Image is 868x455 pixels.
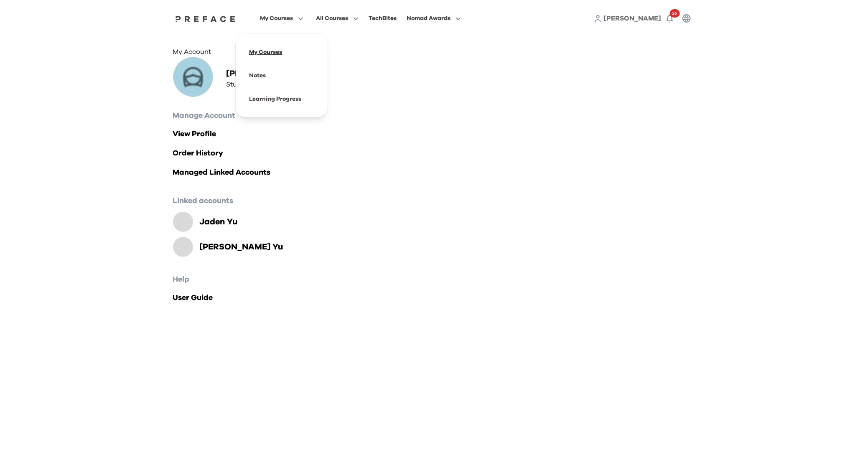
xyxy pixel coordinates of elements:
[200,241,283,253] h2: [PERSON_NAME] Yu
[369,13,397,23] div: TechBites
[173,167,695,178] a: Managed Linked Accounts
[249,96,301,102] a: Learning Progress
[604,15,662,22] span: [PERSON_NAME]
[193,216,238,228] a: Jaden Yu
[662,10,678,27] button: 26
[193,241,283,253] a: [PERSON_NAME] Yu
[407,13,451,23] span: Nomad Awards
[173,128,695,140] a: View Profile
[404,13,463,24] button: Nomad Awards
[200,216,238,228] h2: Jaden Yu
[604,13,662,23] a: [PERSON_NAME]
[173,110,695,122] h2: Manage Account
[257,13,306,24] button: My Courses
[173,147,695,159] a: Order History
[173,292,695,304] a: User Guide
[313,13,361,24] button: All Courses
[173,47,695,57] h4: My Account
[173,57,213,97] img: Profile Picture
[249,73,266,79] a: Notes
[227,79,298,89] h3: Student ID: 20238
[670,9,680,18] span: 26
[173,15,238,22] img: Preface Logo
[173,15,238,22] a: Preface Logo
[249,49,282,55] a: My Courses
[173,195,695,207] h6: Linked accounts
[227,68,298,79] h2: [PERSON_NAME]
[260,13,293,23] span: My Courses
[173,274,695,285] h2: Help
[316,13,348,23] span: All Courses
